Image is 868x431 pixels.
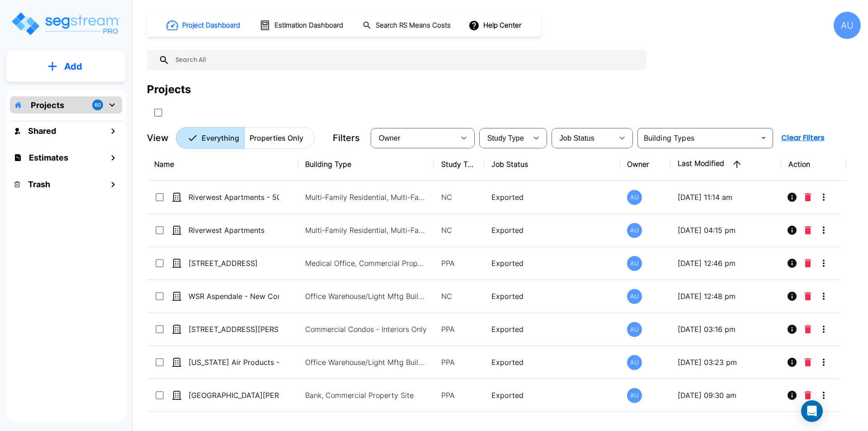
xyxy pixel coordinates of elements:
[147,81,191,98] div: Projects
[189,324,279,335] p: [STREET_ADDRESS][PERSON_NAME] - Acquisition
[467,17,525,34] button: Help Center
[783,287,801,305] button: Info
[815,287,833,305] button: More-Options
[305,192,427,203] p: Multi-Family Residential, Multi-Family Residential Site
[678,192,774,203] p: [DATE] 11:14 am
[441,390,477,401] p: PPA
[783,386,801,404] button: Info
[244,127,315,149] button: Properties Only
[783,353,801,371] button: Info
[627,355,642,370] div: AU
[815,320,833,338] button: More-Options
[274,20,343,31] h1: Estimation Dashboard
[298,148,434,181] th: Building Type
[678,324,774,335] p: [DATE] 03:16 pm
[801,287,815,305] button: Delete
[801,353,815,371] button: Delete
[627,322,642,337] div: AU
[627,190,642,205] div: AU
[305,258,427,269] p: Medical Office, Commercial Property Site
[627,388,642,403] div: AU
[31,99,64,111] p: Projects
[305,324,427,335] p: Commercial Condos - Interiors Only
[305,291,427,302] p: Office Warehouse/Light Mftg Building, Commercial Property Site
[189,192,279,203] p: Riverwest Apartments - 50
[305,390,427,401] p: Bank, Commercial Property Site
[189,258,279,269] p: [STREET_ADDRESS]
[778,129,828,147] button: Clear Filters
[815,386,833,404] button: More-Options
[834,12,861,39] div: AU
[640,132,755,144] input: Building Types
[256,16,348,35] button: Estimation Dashboard
[379,134,401,142] span: Owner
[189,357,279,368] p: [US_STATE] Air Products - Acquisition
[28,125,56,137] h1: Shared
[627,289,642,304] div: AU
[560,134,594,142] span: Job Status
[305,225,427,236] p: Multi-Family Residential, Multi-Family Residential Site
[783,221,801,239] button: Info
[678,258,774,269] p: [DATE] 12:46 pm
[147,131,169,145] p: View
[678,357,774,368] p: [DATE] 03:23 pm
[29,152,68,164] h1: Estimates
[189,291,279,302] p: WSR Aspendale - New Construction
[434,148,484,181] th: Study Type
[620,148,670,181] th: Owner
[441,192,477,203] p: NC
[553,125,613,151] div: Select
[250,133,303,143] p: Properties Only
[6,53,126,80] button: Add
[627,223,642,238] div: AU
[757,132,770,144] button: Open
[10,11,121,37] img: Logo
[781,148,847,181] th: Action
[801,320,815,338] button: Delete
[491,291,613,302] p: Exported
[801,188,815,206] button: Delete
[815,353,833,371] button: More-Options
[487,134,524,142] span: Study Type
[491,225,613,236] p: Exported
[815,254,833,272] button: More-Options
[484,148,620,181] th: Job Status
[147,148,298,181] th: Name
[176,127,245,149] button: Everything
[801,221,815,239] button: Delete
[94,101,101,109] p: 60
[441,324,477,335] p: PPA
[491,192,613,203] p: Exported
[376,20,451,31] h1: Search RS Means Costs
[202,133,239,143] p: Everything
[189,225,279,236] p: Riverwest Apartments
[491,258,613,269] p: Exported
[441,225,477,236] p: NC
[783,188,801,206] button: Info
[815,221,833,239] button: More-Options
[441,258,477,269] p: PPA
[441,357,477,368] p: PPA
[333,131,360,145] p: Filters
[441,291,477,302] p: NC
[783,254,801,272] button: Info
[491,357,613,368] p: Exported
[678,291,774,302] p: [DATE] 12:48 pm
[359,17,456,34] button: Search RS Means Costs
[176,127,315,149] div: Platform
[28,178,50,190] h1: Trash
[783,320,801,338] button: Info
[189,390,279,401] p: [GEOGRAPHIC_DATA][PERSON_NAME]
[815,188,833,206] button: More-Options
[170,50,642,71] input: Search All
[670,148,781,181] th: Last Modified
[163,15,245,35] button: Project Dashboard
[64,60,82,73] p: Add
[491,390,613,401] p: Exported
[481,125,527,151] div: Select
[801,386,815,404] button: Delete
[801,400,823,422] div: Open Intercom Messenger
[678,225,774,236] p: [DATE] 04:15 pm
[801,254,815,272] button: Delete
[627,256,642,271] div: AU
